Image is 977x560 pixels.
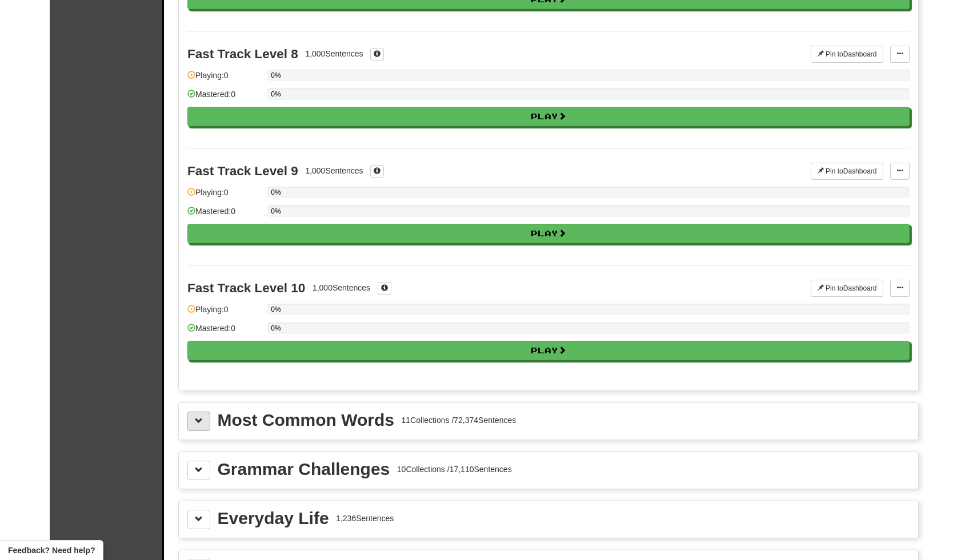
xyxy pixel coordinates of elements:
div: Mastered: 0 [187,206,262,224]
div: Grammar Challenges [218,461,390,478]
button: Pin toDashboard [811,280,883,297]
div: 1,236 Sentences [336,513,394,524]
div: Most Common Words [218,412,394,429]
span: Open feedback widget [8,545,95,556]
div: 1,000 Sentences [305,48,363,59]
div: 1,000 Sentences [313,282,370,293]
button: Pin toDashboard [811,46,883,63]
div: Mastered: 0 [187,323,262,341]
button: Play [187,107,910,126]
div: Fast Track Level 10 [187,281,305,295]
div: Playing: 0 [187,70,262,88]
div: 10 Collections / 17,110 Sentences [397,464,512,475]
button: Play [187,341,910,360]
div: 11 Collections / 72,374 Sentences [401,414,516,426]
div: Playing: 0 [187,187,262,206]
div: Everyday Life [218,510,329,527]
div: Mastered: 0 [187,88,262,107]
div: 1,000 Sentences [305,165,363,176]
div: Playing: 0 [187,304,262,323]
div: Fast Track Level 8 [187,47,298,61]
button: Play [187,224,910,243]
div: Fast Track Level 9 [187,164,298,178]
button: Pin toDashboard [811,163,883,180]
